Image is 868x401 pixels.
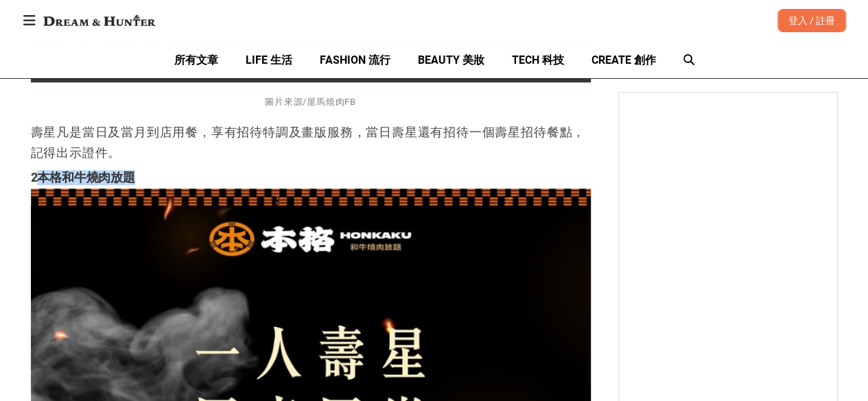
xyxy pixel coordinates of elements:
a: TECH 科技 [512,42,564,78]
span: CREATE 創作 [591,53,656,66]
p: 壽星凡是當日及當月到店用餐，享有招待特調及畫版服務，當日壽星還有招待一個壽星招待餐點，記得出示證件。 [31,122,591,163]
a: LIFE 生活 [246,42,292,78]
span: 所有文章 [174,53,218,66]
img: Dream & Hunter [36,8,162,33]
span: LIFE 生活 [246,53,292,66]
span: FASHION 流行 [320,53,390,66]
span: BEAUTY 美妝 [418,53,484,66]
a: CREATE 創作 [591,42,656,78]
div: 登入 / 註冊 [777,9,846,32]
a: 所有文章 [174,42,218,78]
span: 圖片來源/屋馬燒肉FB [265,97,356,107]
a: FASHION 流行 [320,42,390,78]
strong: 2本格和牛燒肉放題 [31,170,135,184]
span: TECH 科技 [512,53,564,66]
a: BEAUTY 美妝 [418,42,484,78]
